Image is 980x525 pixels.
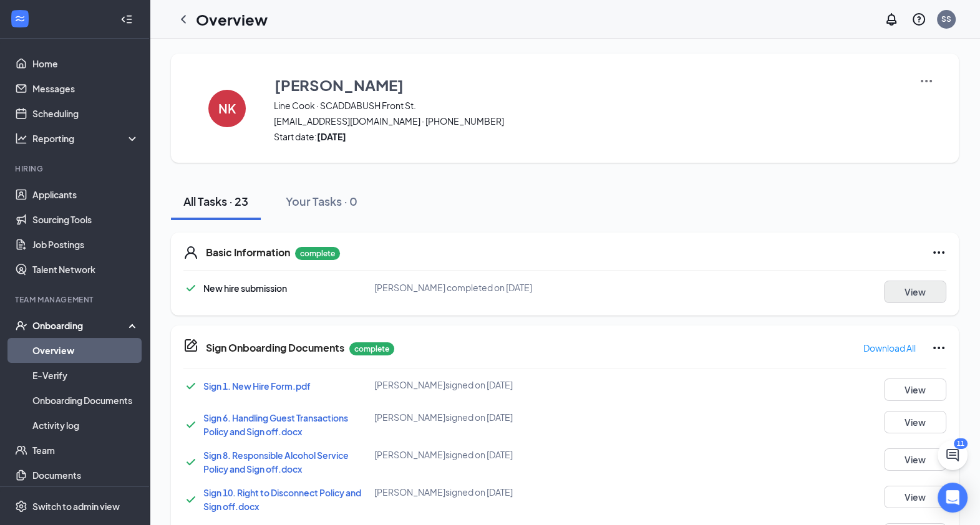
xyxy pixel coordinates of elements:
[32,51,139,76] a: Home
[32,463,139,488] a: Documents
[32,338,139,363] a: Overview
[945,448,960,463] svg: ChatActive
[884,411,946,433] button: View
[274,74,903,96] button: [PERSON_NAME]
[176,12,191,27] svg: ChevronLeft
[884,378,946,401] button: View
[32,500,120,513] div: Switch to admin view
[183,338,198,353] svg: CompanyDocumentIcon
[203,487,361,512] a: Sign 10. Right to Disconnect Policy and Sign off.docx
[196,9,268,30] h1: Overview
[203,282,287,294] span: New hire submission
[32,319,129,332] div: Onboarding
[183,281,198,296] svg: Checkmark
[32,132,140,145] div: Reporting
[274,99,903,112] span: Line Cook · SCADDABUSH Front St.
[941,14,951,24] div: SS
[32,363,139,388] a: E-Verify
[349,342,394,355] p: complete
[919,74,934,89] img: More Actions
[286,193,357,209] div: Your Tasks · 0
[32,232,139,257] a: Job Postings
[203,412,348,437] a: Sign 6. Handling Guest Transactions Policy and Sign off.docx
[196,74,258,143] button: NK
[863,338,916,358] button: Download All
[274,74,404,95] h3: [PERSON_NAME]
[203,450,349,474] a: Sign 8. Responsible Alcohol Service Policy and Sign off.docx
[183,378,198,393] svg: Checkmark
[374,448,629,461] div: [PERSON_NAME] signed on [DATE]
[32,257,139,282] a: Talent Network
[15,132,27,145] svg: Analysis
[218,104,236,113] h4: NK
[32,388,139,413] a: Onboarding Documents
[32,413,139,438] a: Activity log
[911,12,926,27] svg: QuestionInfo
[295,247,340,260] p: complete
[14,12,26,25] svg: WorkstreamLogo
[203,380,311,392] a: Sign 1. New Hire Form.pdf
[32,101,139,126] a: Scheduling
[274,115,903,127] span: [EMAIL_ADDRESS][DOMAIN_NAME] · [PHONE_NUMBER]
[120,13,133,26] svg: Collapse
[931,245,946,260] svg: Ellipses
[15,163,137,174] div: Hiring
[15,500,27,513] svg: Settings
[374,486,629,498] div: [PERSON_NAME] signed on [DATE]
[32,182,139,207] a: Applicants
[863,341,916,355] p: Download All
[374,282,532,293] span: [PERSON_NAME] completed on [DATE]
[183,245,198,260] svg: User
[938,440,968,470] button: ChatActive
[183,417,198,432] svg: Checkmark
[274,130,903,143] span: Start date:
[183,492,198,507] svg: Checkmark
[32,76,139,101] a: Messages
[884,486,946,508] button: View
[317,131,346,142] strong: [DATE]
[884,281,946,303] button: View
[32,207,139,232] a: Sourcing Tools
[183,455,198,470] svg: Checkmark
[15,294,137,305] div: Team Management
[183,193,248,209] div: All Tasks · 23
[938,483,968,513] div: Open Intercom Messenger
[931,340,946,355] svg: Ellipses
[15,319,27,332] svg: UserCheck
[954,438,968,449] div: 11
[206,246,290,259] h5: Basic Information
[374,411,629,423] div: [PERSON_NAME] signed on [DATE]
[206,341,344,355] h5: Sign Onboarding Documents
[374,378,629,391] div: [PERSON_NAME] signed on [DATE]
[884,12,899,27] svg: Notifications
[32,438,139,463] a: Team
[884,448,946,471] button: View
